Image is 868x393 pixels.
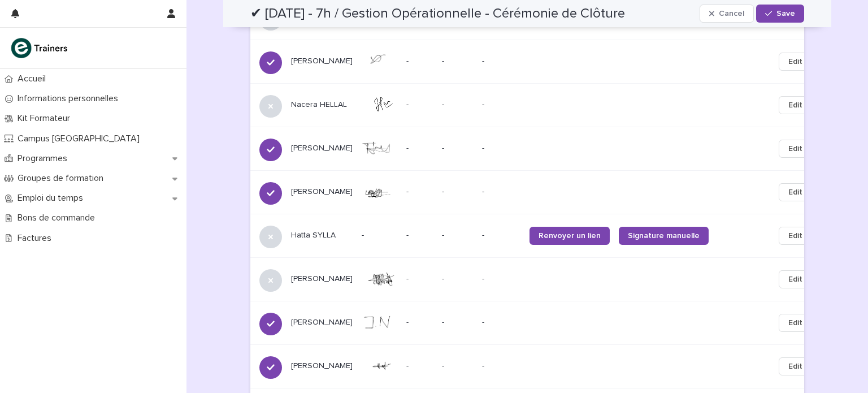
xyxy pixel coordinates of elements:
p: - [406,316,411,327]
p: Emploi du temps [13,193,92,204]
p: - [406,272,411,284]
span: Edit [788,56,802,67]
p: - [406,141,411,153]
p: Groupes de formation [13,173,112,184]
p: Kit Formateur [13,113,79,124]
span: Edit [788,361,802,372]
p: - [442,274,473,284]
p: Factures [13,233,60,244]
p: [PERSON_NAME] [291,274,353,284]
span: Edit [788,143,802,154]
p: Hatta SYLLA [291,231,353,240]
button: Save [756,5,804,23]
span: Edit [788,230,802,241]
span: Edit [788,274,802,285]
button: Edit [779,96,812,114]
p: - [442,361,473,371]
img: AFHNzPISu3RSmRI28clTkXIkYcTcS3lJjFqhJMgcfcE [362,316,397,331]
button: Edit [779,183,812,201]
span: Signature manuelle [628,232,700,240]
p: [PERSON_NAME] [291,57,353,66]
p: - [442,144,473,153]
tr: [PERSON_NAME]-- --Edit [250,127,830,170]
p: - [442,187,473,197]
p: - [406,228,411,240]
tr: [PERSON_NAME]-- --Edit [250,301,830,344]
img: SfMQbEPAs0TIm9E5tayqqLC6BzkAPyE9m2xEJIDAnXM [362,54,397,69]
span: Save [776,10,795,18]
button: Edit [779,53,812,71]
tr: [PERSON_NAME]-- --Edit [250,170,830,214]
p: - [442,231,473,240]
img: BBPRG9COk4gbrtNAYvR1KuWpXV10SdAJWnh1LoY3UDU [362,97,397,113]
p: - [482,144,520,153]
a: Signature manuelle [619,227,709,245]
button: Edit [779,140,812,158]
span: Edit [788,100,802,111]
p: - [482,361,520,371]
p: - [482,100,520,110]
p: Accueil [13,74,55,84]
p: Informations personnelles [13,93,127,104]
button: Edit [779,270,812,288]
p: - [482,318,520,327]
p: - [406,98,411,110]
tr: [PERSON_NAME]-- --Edit [250,344,830,388]
p: - [442,318,473,327]
img: QjPfZHFu4u3qCHLR3f4Uh7u3KUUaHY3NT0gjx0BhvK8 [362,360,397,373]
p: - [482,231,520,240]
button: Edit [779,314,812,332]
img: St8-FHFapmq15J7TFjwq0sDiwAknyY0zjLDzvpg87mY [362,185,397,199]
p: Bons de commande [13,213,104,223]
tr: Hatta SYLLA--- --Renvoyer un lienSignature manuelleEdit [250,214,830,257]
p: [PERSON_NAME] [291,144,353,153]
p: Nacera HELLAL [291,100,353,110]
p: Campus [GEOGRAPHIC_DATA] [13,133,149,144]
p: - [442,57,473,66]
h2: ✔ [DATE] - 7h / Gestion Opérationnelle - Cérémonie de Clôture [250,6,625,22]
button: Edit [779,227,812,245]
p: Programmes [13,153,76,164]
button: Cancel [700,5,754,23]
img: O7RAyinBYZ9QsJsM1JRosj-k-kNAKtklRQyCtnWiZMo [362,273,397,286]
p: - [482,57,520,66]
tr: Nacera HELLAL-- --Edit [250,83,830,127]
p: - [406,185,411,197]
p: - [406,359,411,371]
p: - [482,274,520,284]
tr: [PERSON_NAME]-- --Edit [250,257,830,301]
p: - [442,100,473,110]
span: Renvoyer un lien [539,232,601,240]
p: - [482,187,520,197]
button: Edit [779,357,812,375]
p: - [406,54,411,66]
tr: [PERSON_NAME]-- --Edit [250,40,830,83]
p: - [362,231,397,240]
a: Renvoyer un lien [530,227,610,245]
p: [PERSON_NAME] [291,187,353,197]
img: K0CqGN7SDeD6s4JG8KQk [9,37,71,59]
img: 8db-cfBS5iPIY_W0N53DhAtWqDgnzZ4bY12FWHvxIs4 [362,141,397,156]
span: Cancel [719,10,744,18]
p: [PERSON_NAME] [291,361,353,371]
p: [PERSON_NAME] [291,318,353,327]
span: Edit [788,187,802,198]
span: Edit [788,317,802,329]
